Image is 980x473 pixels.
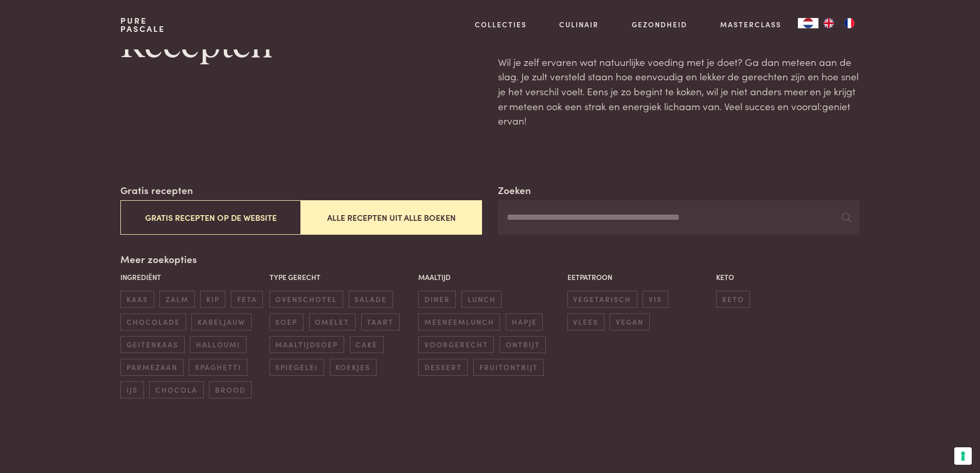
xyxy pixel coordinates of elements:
[349,291,393,308] span: salade
[120,272,264,283] p: Ingrediënt
[567,291,637,308] span: vegetarisch
[818,18,839,28] a: EN
[798,18,818,28] a: NL
[473,359,544,376] span: fruitontbijt
[120,359,183,376] span: parmezaan
[120,336,184,353] span: geitenkaas
[190,336,246,353] span: halloumi
[559,19,599,30] a: Culinair
[149,381,203,398] span: chocola
[418,291,456,308] span: diner
[270,272,413,283] p: Type gerecht
[498,183,531,198] label: Zoeken
[954,447,972,465] button: Uw voorkeuren voor toestemming voor trackingtechnologieën
[716,272,860,283] p: Keto
[191,313,251,330] span: kabeljauw
[418,272,562,283] p: Maaltijd
[200,291,225,308] span: kip
[567,313,604,330] span: vlees
[500,336,546,353] span: ontbijt
[643,291,668,308] span: vis
[231,291,263,308] span: feta
[506,313,543,330] span: hapje
[418,313,500,330] span: meeneemlunch
[798,18,860,28] aside: Language selected: Nederlands
[270,359,324,376] span: spiegelei
[350,336,384,353] span: cake
[159,291,194,308] span: zalm
[309,313,355,330] span: omelet
[418,359,468,376] span: dessert
[632,19,687,30] a: Gezondheid
[461,291,502,308] span: lunch
[189,359,247,376] span: spaghetti
[270,291,343,308] span: ovenschotel
[818,18,860,28] ul: Language list
[270,313,304,330] span: soep
[610,313,649,330] span: vegan
[798,18,818,28] div: Language
[498,55,859,128] p: Wil je zelf ervaren wat natuurlijke voeding met je doet? Ga dan meteen aan de slag. Je zult verst...
[716,291,750,308] span: keto
[567,272,711,283] p: Eetpatroon
[720,19,781,30] a: Masterclass
[839,18,860,28] a: FR
[475,19,527,30] a: Collecties
[120,313,186,330] span: chocolade
[120,200,301,235] button: Gratis recepten op de website
[330,359,377,376] span: koekjes
[418,336,494,353] span: voorgerecht
[209,381,252,398] span: brood
[120,381,144,398] span: ijs
[270,336,344,353] span: maaltijdsoep
[301,200,482,235] button: Alle recepten uit alle boeken
[120,291,154,308] span: kaas
[120,16,165,33] a: PurePascale
[361,313,400,330] span: taart
[120,183,193,198] label: Gratis recepten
